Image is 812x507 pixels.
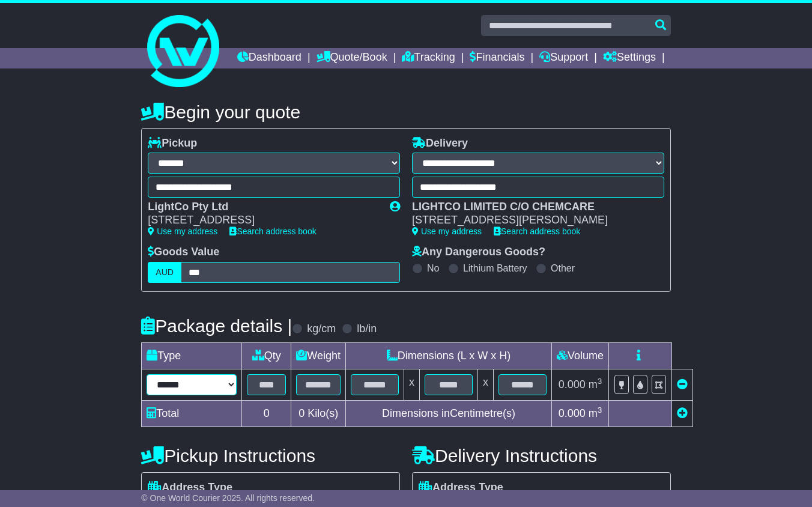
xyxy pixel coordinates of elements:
[412,246,545,259] label: Any Dangerous Goods?
[346,342,552,369] td: Dimensions (L x W x H)
[419,481,503,494] label: Address Type
[148,246,219,259] label: Goods Value
[412,446,671,466] h4: Delivery Instructions
[539,48,588,68] a: Support
[229,226,316,236] a: Search address book
[402,48,455,68] a: Tracking
[307,323,336,336] label: kg/cm
[427,263,439,274] label: No
[148,137,197,150] label: Pickup
[317,48,387,68] a: Quote/Book
[148,226,217,236] a: Use my address
[559,407,586,419] span: 0.000
[559,378,586,390] span: 0.000
[603,48,656,68] a: Settings
[478,369,494,400] td: x
[412,226,482,236] a: Use my address
[470,48,524,68] a: Financials
[242,342,291,369] td: Qty
[589,378,602,390] span: m
[148,201,378,214] div: LightCo Pty Ltd
[237,48,301,68] a: Dashboard
[141,493,315,503] span: © One World Courier 2025. All rights reserved.
[141,446,400,466] h4: Pickup Instructions
[412,137,468,150] label: Delivery
[404,369,420,400] td: x
[357,323,377,336] label: lb/in
[142,400,242,427] td: Total
[148,481,232,494] label: Address Type
[346,400,552,427] td: Dimensions in Centimetre(s)
[148,214,378,227] div: [STREET_ADDRESS]
[598,405,602,414] sup: 3
[298,407,304,419] span: 0
[412,214,652,227] div: [STREET_ADDRESS][PERSON_NAME]
[677,378,688,390] a: Remove this item
[463,263,527,274] label: Lithium Battery
[291,342,346,369] td: Weight
[141,316,292,336] h4: Package details |
[589,407,602,419] span: m
[148,262,181,283] label: AUD
[412,201,652,214] div: LIGHTCO LIMITED C/O CHEMCARE
[291,400,346,427] td: Kilo(s)
[552,342,609,369] td: Volume
[494,226,580,236] a: Search address book
[598,377,602,386] sup: 3
[677,407,688,419] a: Add new item
[142,342,242,369] td: Type
[242,400,291,427] td: 0
[551,263,575,274] label: Other
[141,102,670,122] h4: Begin your quote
